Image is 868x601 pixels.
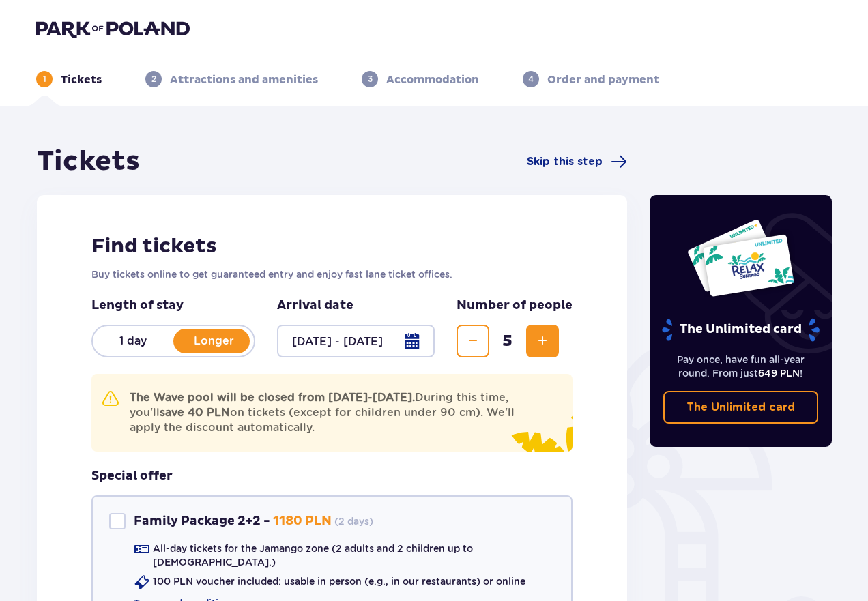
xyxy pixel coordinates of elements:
span: Skip this step [527,154,603,169]
div: 1Tickets [36,71,102,87]
p: Buy tickets online to get guaranteed entry and enjoy fast lane ticket offices. [91,267,573,281]
p: Attractions and amenities [170,72,318,87]
div: 2Attractions and amenities [145,71,318,87]
strong: save 40 PLN [160,406,230,419]
h1: Tickets [37,145,140,179]
a: The Unlimited card [663,391,819,424]
p: Order and payment [547,72,659,87]
p: 1180 PLN [273,513,332,529]
p: 100 PLN voucher included: usable in person (e.g., in our restaurants) or online [153,574,525,588]
div: 3Accommodation [362,71,479,87]
p: The Unlimited card [661,318,821,342]
button: Decrease [457,325,489,357]
p: 1 day [93,334,173,349]
button: Increase [526,325,559,357]
div: 4Order and payment [523,71,659,87]
p: Pay once, have fun all-year round. From just ! [663,353,819,380]
p: Length of stay [91,297,255,314]
p: Tickets [61,72,102,87]
p: 4 [528,73,534,85]
img: Park of Poland logo [36,19,190,38]
a: Skip this step [527,153,627,170]
p: Longer [173,334,254,349]
p: ( 2 days ) [334,514,373,528]
img: Two entry cards to Suntago with the word 'UNLIMITED RELAX', featuring a white background with tro... [686,218,795,297]
p: The Unlimited card [686,400,795,415]
strong: The Wave pool will be closed from [DATE]-[DATE]. [130,391,415,404]
h3: Special offer [91,468,173,484]
p: 1 [43,73,46,85]
p: During this time, you'll on tickets (except for children under 90 cm). We'll apply the discount a... [130,390,529,435]
p: Number of people [457,297,573,314]
p: Arrival date [277,297,353,314]
p: 2 [151,73,156,85]
h2: Find tickets [91,233,573,259]
p: 3 [368,73,373,85]
span: 5 [492,331,523,351]
span: 649 PLN [758,368,800,379]
p: Family Package 2+2 - [134,513,270,529]
p: Accommodation [386,72,479,87]
p: All-day tickets for the Jamango zone (2 adults and 2 children up to [DEMOGRAPHIC_DATA].) [153,542,555,569]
